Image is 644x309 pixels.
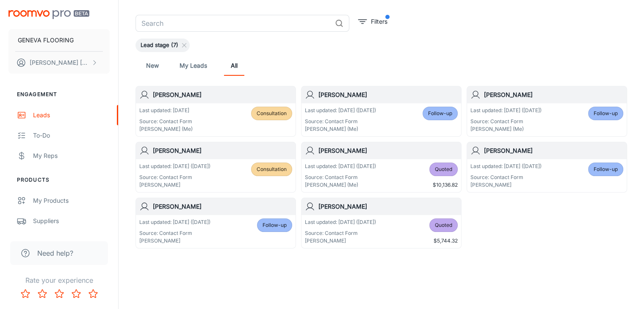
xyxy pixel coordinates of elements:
p: Last updated: [DATE] ([DATE]) [139,163,210,170]
p: Filters [371,17,387,26]
div: Suppliers [33,216,110,226]
button: Rate 5 star [85,285,102,302]
a: [PERSON_NAME]Last updated: [DATE] ([DATE])Source: Contact Form[PERSON_NAME]Follow-up [467,142,627,193]
span: Need help? [37,248,73,258]
p: Source: Contact Form [305,229,376,237]
p: Last updated: [DATE] ([DATE]) [470,107,542,114]
button: Rate 4 star [68,285,85,302]
span: $5,744.32 [434,237,458,245]
button: filter [356,15,390,28]
p: [PERSON_NAME] [305,237,376,245]
p: [PERSON_NAME] (Me) [305,125,376,133]
a: [PERSON_NAME]Last updated: [DATE] ([DATE])Source: Contact Form[PERSON_NAME] (Me)Quoted$10,136.82 [301,142,462,193]
p: Source: Contact Form [139,229,210,237]
p: Source: Contact Form [470,174,542,181]
button: GENEVA FLOORING [8,29,110,51]
p: GENEVA FLOORING [18,36,74,45]
p: Last updated: [DATE] ([DATE]) [305,218,376,226]
input: Search [135,15,332,32]
a: My Leads [180,55,207,76]
p: Source: Contact Form [305,118,376,125]
button: [PERSON_NAME] [PERSON_NAME] [8,52,110,74]
span: Follow-up [263,221,287,229]
h6: [PERSON_NAME] [318,202,458,211]
h6: [PERSON_NAME] [153,202,292,211]
span: Consultation [257,110,287,117]
a: All [224,55,244,76]
button: Rate 2 star [34,285,51,302]
span: Quoted [435,221,452,229]
div: My Products [33,196,110,205]
p: Last updated: [DATE] [139,107,193,114]
p: Rate your experience [7,275,111,285]
a: [PERSON_NAME]Last updated: [DATE] ([DATE])Source: Contact Form[PERSON_NAME]Quoted$5,744.32 [301,198,462,248]
img: Roomvo PRO Beta [8,10,89,19]
span: Follow-up [428,110,452,117]
span: Follow-up [594,166,618,173]
p: [PERSON_NAME] (Me) [305,181,376,189]
a: [PERSON_NAME]Last updated: [DATE]Source: Contact Form[PERSON_NAME] (Me)Consultation [135,86,296,137]
a: New [142,55,163,76]
p: Last updated: [DATE] ([DATE]) [139,218,210,226]
h6: [PERSON_NAME] [153,146,292,155]
p: Source: Contact Form [470,118,542,125]
h6: [PERSON_NAME] [484,146,623,155]
a: [PERSON_NAME]Last updated: [DATE] ([DATE])Source: Contact Form[PERSON_NAME]Consultation [135,142,296,193]
h6: [PERSON_NAME] [484,90,623,99]
span: Lead stage (7) [135,41,183,50]
div: To-do [33,131,110,140]
div: Lead stage (7) [135,39,190,52]
button: Rate 1 star [17,285,34,302]
span: Follow-up [594,110,618,117]
p: Source: Contact Form [139,118,193,125]
p: [PERSON_NAME] (Me) [139,125,193,133]
p: [PERSON_NAME] [139,181,210,189]
span: $10,136.82 [433,181,458,189]
h6: [PERSON_NAME] [318,90,458,99]
p: [PERSON_NAME] (Me) [470,125,542,133]
p: Source: Contact Form [139,174,210,181]
p: Last updated: [DATE] ([DATE]) [470,163,542,170]
p: [PERSON_NAME] [139,237,210,245]
a: [PERSON_NAME]Last updated: [DATE] ([DATE])Source: Contact Form[PERSON_NAME]Follow-up [135,198,296,248]
p: Last updated: [DATE] ([DATE]) [305,163,376,170]
div: Leads [33,110,110,120]
p: Source: Contact Form [305,174,376,181]
h6: [PERSON_NAME] [318,146,458,155]
div: My Reps [33,151,110,160]
p: [PERSON_NAME] [PERSON_NAME] [30,58,89,67]
p: Last updated: [DATE] ([DATE]) [305,107,376,114]
a: [PERSON_NAME]Last updated: [DATE] ([DATE])Source: Contact Form[PERSON_NAME] (Me)Follow-up [467,86,627,137]
span: Quoted [435,166,452,173]
p: [PERSON_NAME] [470,181,542,189]
button: Rate 3 star [51,285,68,302]
h6: [PERSON_NAME] [153,90,292,99]
a: [PERSON_NAME]Last updated: [DATE] ([DATE])Source: Contact Form[PERSON_NAME] (Me)Follow-up [301,86,462,137]
span: Consultation [257,166,287,173]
